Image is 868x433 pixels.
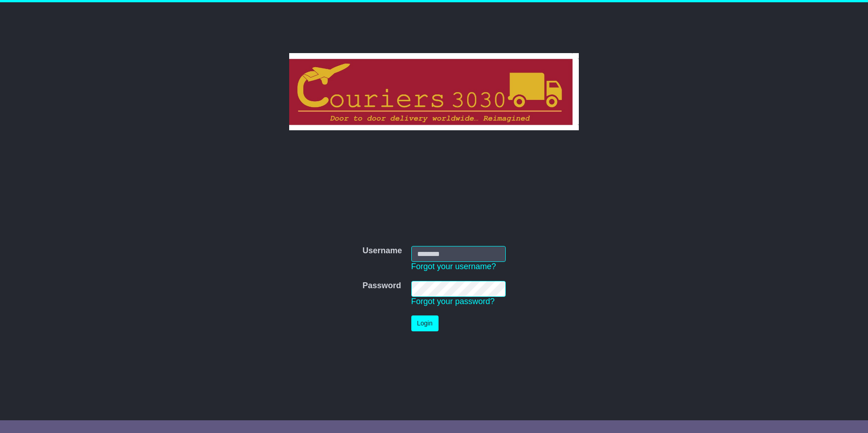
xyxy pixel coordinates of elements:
[411,297,495,306] a: Forgot your password?
[362,281,401,291] label: Password
[289,53,579,130] img: Couriers 3030
[411,262,496,271] a: Forgot your username?
[362,246,402,256] label: Username
[411,315,439,331] button: Login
